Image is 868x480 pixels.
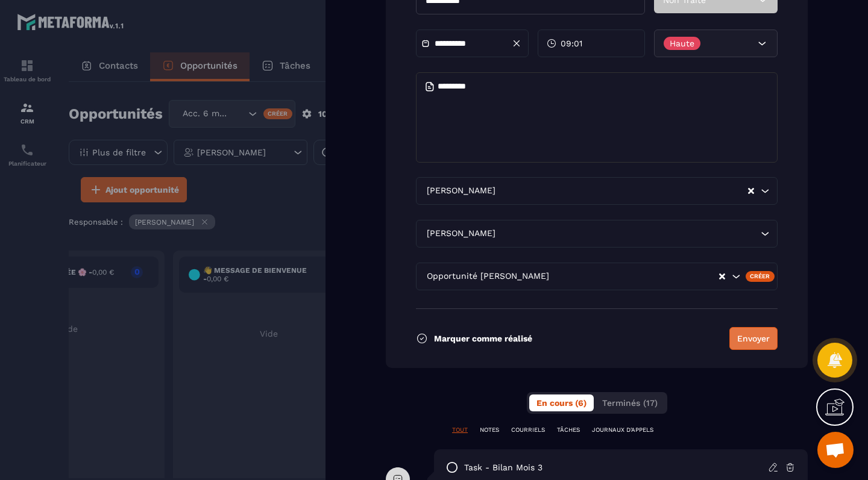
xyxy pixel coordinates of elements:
input: Search for option [498,184,747,198]
button: Clear Selected [719,272,725,281]
button: En cours (6) [529,394,594,411]
input: Search for option [552,270,718,283]
span: Terminés (17) [602,398,658,408]
div: Search for option [416,263,778,290]
span: En cours (6) [536,398,587,408]
button: Envoyer [729,327,778,350]
a: Ouvrir le chat [817,432,854,468]
span: [PERSON_NAME] [424,184,498,198]
p: TOUT [452,426,468,434]
button: Clear Selected [748,187,754,196]
div: Créer [746,271,775,282]
p: task - Bilan mois 3 [464,462,542,473]
input: Search for option [498,227,758,240]
p: COURRIELS [511,426,545,434]
div: Search for option [416,220,778,248]
span: [PERSON_NAME] [424,227,498,240]
p: NOTES [480,426,499,434]
p: Marquer comme réalisé [434,334,532,343]
button: Terminés (17) [595,394,665,411]
p: JOURNAUX D'APPELS [592,426,653,434]
span: Opportunité [PERSON_NAME] [424,270,552,283]
p: TÂCHES [557,426,580,434]
div: Search for option [416,177,778,205]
